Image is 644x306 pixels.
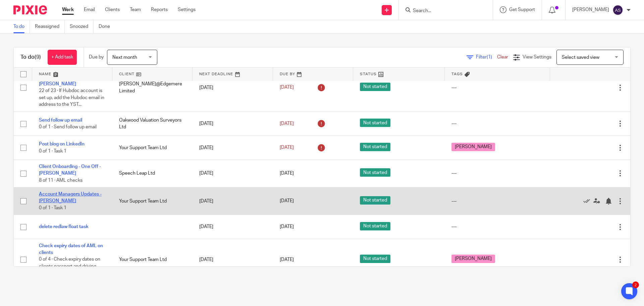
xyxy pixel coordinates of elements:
[39,118,82,123] a: Send follow up email
[13,5,47,14] img: Pixie
[476,55,497,59] span: Filter
[193,187,273,215] td: [DATE]
[280,85,294,90] span: [DATE]
[13,20,30,33] a: To do
[193,215,273,239] td: [DATE]
[39,142,85,146] a: Post blog on LinkedIn
[632,281,639,288] div: 2
[105,6,120,13] a: Clients
[89,54,104,60] p: Due by
[39,244,103,255] a: Check expiry dates of AML on clients
[360,255,390,263] span: Not started
[193,136,273,160] td: [DATE]
[130,6,141,13] a: Team
[451,255,495,263] span: [PERSON_NAME]
[112,63,193,112] td: [PERSON_NAME]@Edgemere Limited
[280,121,294,126] span: [DATE]
[487,55,492,59] span: (1)
[39,192,102,203] a: Account Managers Updates - [PERSON_NAME]
[193,160,273,187] td: [DATE]
[39,164,101,176] a: Client Onboarding - One Off - [PERSON_NAME]
[39,149,66,154] span: 0 of 1 · Task 1
[151,6,168,13] a: Reports
[112,112,193,136] td: Oakwood Valuation Surveyors Ltd
[451,143,495,151] span: [PERSON_NAME]
[193,63,273,112] td: [DATE]
[612,5,623,15] img: svg%3E
[451,198,543,205] div: ---
[412,8,473,14] input: Search
[112,136,193,160] td: Your Support Team Ltd
[523,55,551,59] span: View Settings
[39,224,89,229] a: delete redlaw float task
[360,168,390,177] span: Not started
[451,84,543,91] div: ---
[20,54,41,61] h1: To do
[451,223,543,230] div: ---
[360,143,390,151] span: Not started
[112,160,193,187] td: Speech Leap Ltd
[62,6,74,13] a: Work
[360,119,390,127] span: Not started
[178,6,196,13] a: Settings
[509,7,535,12] span: Get Support
[562,55,599,60] span: Select saved view
[39,206,66,210] span: 0 of 1 · Task 1
[451,120,543,127] div: ---
[451,170,543,177] div: ---
[35,54,41,60] span: (9)
[39,257,100,276] span: 0 of 4 · Check expiry dates on clients passport and driving licence on Zoho by...
[35,20,65,33] a: Reassigned
[112,55,137,60] span: Next month
[112,239,193,280] td: Your Support Team Ltd
[572,6,609,13] p: [PERSON_NAME]
[48,50,77,65] a: + Add task
[39,125,97,129] span: 0 of 1 · Send follow up email
[280,171,294,176] span: [DATE]
[99,20,115,33] a: Done
[39,178,83,183] span: 8 of 11 · AML checks
[451,72,463,76] span: Tags
[360,222,390,230] span: Not started
[280,257,294,262] span: [DATE]
[193,112,273,136] td: [DATE]
[193,239,273,280] td: [DATE]
[84,6,95,13] a: Email
[39,89,104,107] span: 22 of 23 · If Hubdoc account is set up, add the Hubdoc email in address to the YST...
[112,187,193,215] td: Your Support Team Ltd
[70,20,94,33] a: Snoozed
[280,199,294,204] span: [DATE]
[497,55,508,59] a: Clear
[280,145,294,150] span: [DATE]
[360,83,390,91] span: Not started
[360,196,390,205] span: Not started
[280,224,294,229] span: [DATE]
[583,198,593,204] a: Mark as done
